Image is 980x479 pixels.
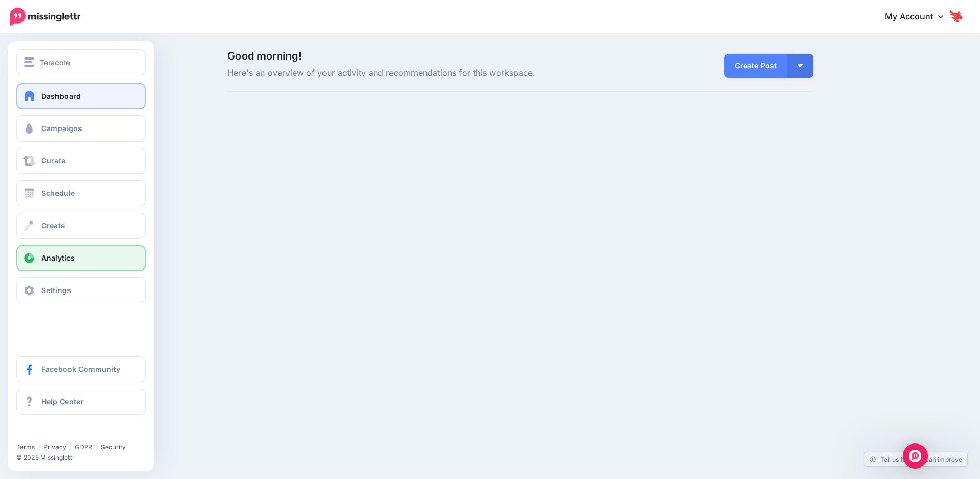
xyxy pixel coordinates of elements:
a: Tell us how we can improve [864,452,967,466]
li: © 2025 Missinglettr [16,452,152,463]
span: Curate [41,156,65,165]
a: Campaigns [16,115,146,142]
a: Dashboard [16,83,146,109]
a: Privacy [43,443,66,451]
img: Missinglettr [10,8,80,26]
a: Schedule [16,180,146,206]
a: Analytics [16,245,146,271]
a: Facebook Community [16,356,146,382]
span: | [38,443,40,451]
a: Help Center [16,389,146,415]
img: menu.png [24,57,34,67]
a: Curate [16,148,146,174]
span: Help Center [41,397,84,406]
div: Open Intercom Messenger [903,443,928,469]
span: Campaigns [41,124,82,133]
a: Create [16,213,146,239]
span: Dashboard [41,91,81,100]
button: Teracore [16,49,146,75]
span: Teracore [40,56,70,68]
a: Terms [16,443,35,451]
img: arrow-down-white.png [798,64,803,67]
span: | [96,443,98,451]
span: Analytics [41,253,75,262]
a: GDPR [75,443,93,451]
iframe: Twitter Follow Button [16,428,96,438]
span: | [70,443,72,451]
a: Settings [16,277,146,303]
span: Good morning! [227,50,302,62]
span: Schedule [41,189,75,197]
a: My Account [874,4,964,30]
span: Facebook Community [41,365,120,373]
span: Create [41,221,65,230]
span: Here's an overview of your activity and recommendations for this workspace. [227,66,613,80]
span: Settings [41,286,71,295]
a: Security [101,443,126,451]
a: Create Post [724,54,787,78]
